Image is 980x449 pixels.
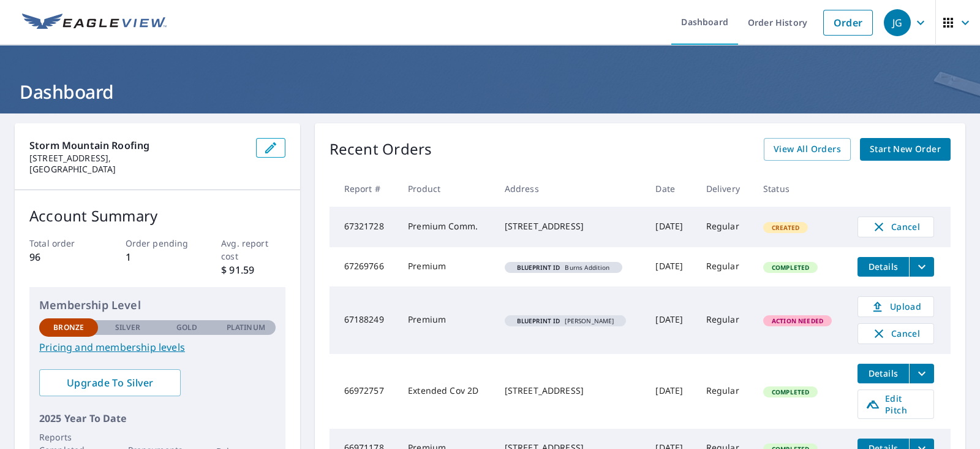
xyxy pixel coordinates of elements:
[646,286,696,354] td: [DATE]
[39,297,276,313] p: Membership Level
[764,263,816,272] span: Completed
[495,171,646,207] th: Address
[115,322,141,333] p: Silver
[29,153,246,164] p: [STREET_ADDRESS],
[510,264,617,271] span: Burns Addition
[646,247,696,286] td: [DATE]
[865,299,926,314] span: Upload
[227,322,265,333] p: Platinum
[330,247,399,286] td: 67269766
[753,171,848,207] th: Status
[330,138,432,161] p: Recent Orders
[126,250,189,264] p: 1
[398,207,495,247] td: Premium Comm.
[29,250,93,264] p: 96
[764,388,816,396] span: Completed
[865,261,902,272] span: Details
[858,296,934,317] a: Upload
[398,354,495,429] td: Extended Cov 2D
[646,171,696,207] th: Date
[221,237,285,263] p: Avg. report cost
[39,369,181,396] a: Upgrade To Silver
[505,385,636,397] div: [STREET_ADDRESS]
[39,411,276,426] p: 2025 Year To Date
[884,9,911,36] div: JG
[858,323,934,344] button: Cancel
[221,263,285,277] p: $ 91.59
[870,326,921,341] span: Cancel
[398,247,495,286] td: Premium
[858,364,909,383] button: detailsBtn-66972757
[517,264,560,271] em: Blueprint ID
[764,317,831,325] span: Action Needed
[696,286,753,354] td: Regular
[29,138,246,153] p: Storm Mountain Roofing
[870,220,921,234] span: Cancel
[29,164,246,175] p: [GEOGRAPHIC_DATA]
[865,367,902,379] span: Details
[865,393,926,416] span: Edit Pitch
[330,354,399,429] td: 66972757
[764,138,851,161] a: View All Orders
[330,207,399,247] td: 67321728
[860,138,951,161] a: Start New Order
[398,171,495,207] th: Product
[858,217,934,237] button: Cancel
[49,376,171,390] span: Upgrade To Silver
[858,390,934,419] a: Edit Pitch
[29,237,93,250] p: Total order
[696,354,753,429] td: Regular
[646,207,696,247] td: [DATE]
[15,79,965,104] h1: Dashboard
[330,171,399,207] th: Report #
[646,354,696,429] td: [DATE]
[330,286,399,354] td: 67188249
[22,13,167,32] img: EV Logo
[909,257,934,277] button: filesDropdownBtn-67269766
[870,142,941,157] span: Start New Order
[517,318,560,324] em: Blueprint ID
[696,247,753,286] td: Regular
[398,286,495,354] td: Premium
[696,207,753,247] td: Regular
[764,223,807,232] span: Created
[696,171,753,207] th: Delivery
[29,205,285,227] p: Account Summary
[505,220,636,232] div: [STREET_ADDRESS]
[39,340,276,355] a: Pricing and membership levels
[858,257,909,277] button: detailsBtn-67269766
[126,237,189,250] p: Order pending
[774,142,841,157] span: View All Orders
[510,318,622,324] span: [PERSON_NAME]
[53,322,84,333] p: Bronze
[823,10,873,36] a: Order
[909,364,934,383] button: filesDropdownBtn-66972757
[176,322,197,333] p: Gold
